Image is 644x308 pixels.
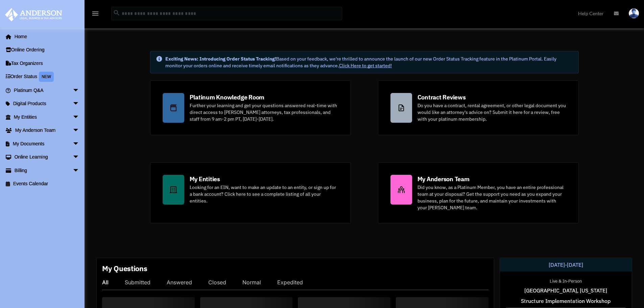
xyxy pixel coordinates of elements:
[190,93,265,101] div: Platinum Knowledge Room
[165,56,276,62] strong: Exciting News: Introducing Order Status Tracking!
[102,263,147,274] div: My Questions
[150,162,351,223] a: My Entities Looking for an EIN, want to make an update to an entity, or sign up for a bank accoun...
[150,80,351,135] a: Platinum Knowledge Room Further your learning and get your questions answered real-time with dire...
[5,164,90,177] a: Billingarrow_drop_down
[418,93,466,101] div: Contract Reviews
[190,175,220,183] div: My Entities
[102,279,109,286] div: All
[125,279,150,286] div: Submitted
[629,8,639,18] img: User Pic
[208,279,226,286] div: Closed
[521,297,611,305] span: Structure Implementation Workshop
[418,184,566,211] div: Did you know, as a Platinum Member, you have an entire professional team at your disposal? Get th...
[544,277,587,284] div: Live & In-Person
[190,184,338,204] div: Looking for an EIN, want to make an update to an entity, or sign up for a bank account? Click her...
[73,164,86,177] span: arrow_drop_down
[339,63,392,69] a: Click Here to get started!
[39,72,54,82] div: NEW
[277,279,303,286] div: Expedited
[378,162,579,223] a: My Anderson Team Did you know, as a Platinum Member, you have an entire professional team at your...
[378,80,579,135] a: Contract Reviews Do you have a contract, rental agreement, or other legal document you would like...
[73,110,86,124] span: arrow_drop_down
[5,137,90,150] a: My Documentsarrow_drop_down
[418,175,470,183] div: My Anderson Team
[5,30,86,43] a: Home
[3,8,64,21] img: Anderson Advisors Platinum Portal
[242,279,261,286] div: Normal
[73,124,86,138] span: arrow_drop_down
[5,56,90,70] a: Tax Organizers
[5,110,90,124] a: My Entitiesarrow_drop_down
[73,137,86,151] span: arrow_drop_down
[73,150,86,164] span: arrow_drop_down
[5,150,90,164] a: Online Learningarrow_drop_down
[5,97,90,111] a: Digital Productsarrow_drop_down
[5,84,90,97] a: Platinum Q&Aarrow_drop_down
[73,97,86,111] span: arrow_drop_down
[5,124,90,137] a: My Anderson Teamarrow_drop_down
[91,9,99,18] i: menu
[5,43,90,57] a: Online Ordering
[5,70,90,84] a: Order StatusNEW
[418,102,566,122] div: Do you have a contract, rental agreement, or other legal document you would like an attorney's ad...
[91,12,99,18] a: menu
[113,9,120,17] i: search
[524,286,607,294] span: [GEOGRAPHIC_DATA], [US_STATE]
[167,279,192,286] div: Answered
[73,84,86,97] span: arrow_drop_down
[500,258,632,271] div: [DATE]-[DATE]
[190,102,338,122] div: Further your learning and get your questions answered real-time with direct access to [PERSON_NAM...
[5,177,90,191] a: Events Calendar
[165,55,573,69] div: Based on your feedback, we're thrilled to announce the launch of our new Order Status Tracking fe...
